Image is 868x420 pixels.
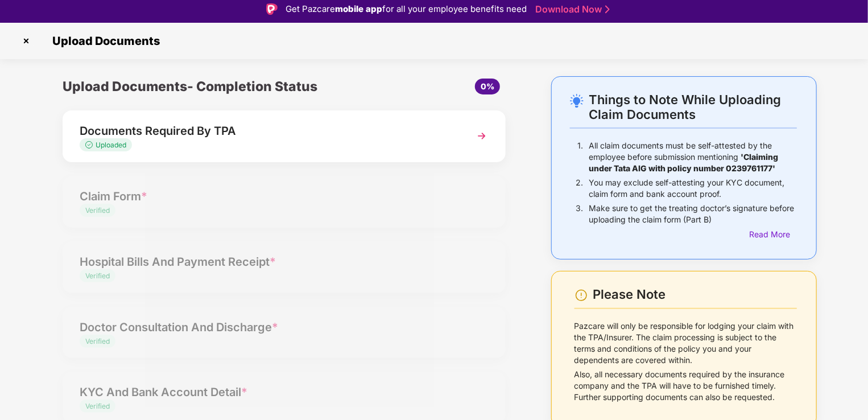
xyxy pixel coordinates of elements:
p: All claim documents must be self-attested by the employee before submission mentioning [589,140,797,174]
p: Pazcare will only be responsible for lodging your claim with the TPA/Insurer. The claim processin... [574,320,797,366]
span: 0% [481,81,494,91]
div: Things to Note While Uploading Claim Documents [589,92,797,122]
p: Also, all necessary documents required by the insurance company and the TPA will have to be furni... [574,369,797,403]
img: svg+xml;base64,PHN2ZyBpZD0iQ3Jvc3MtMzJ4MzIiIHhtbG5zPSJodHRwOi8vd3d3LnczLm9yZy8yMDAwL3N2ZyIgd2lkdG... [17,32,35,50]
strong: mobile app [335,3,382,14]
img: svg+xml;base64,PHN2ZyBpZD0iV2FybmluZ18tXzI0eDI0IiBkYXRhLW5hbWU9Ildhcm5pbmcgLSAyNHgyNCIgeG1sbnM9Im... [574,289,588,302]
span: Uploaded [96,141,126,149]
a: Download Now [535,3,606,15]
p: You may exclude self-attesting your KYC document, claim form and bank account proof. [589,177,797,200]
div: Upload Documents- Completion Status [63,76,358,97]
div: Read More [750,228,797,241]
p: 2. [576,177,583,200]
p: 1. [577,140,583,174]
img: svg+xml;base64,PHN2ZyBpZD0iTmV4dCIgeG1sbnM9Imh0dHA6Ly93d3cudzMub3JnLzIwMDAvc3ZnIiB3aWR0aD0iMzYiIG... [472,126,492,146]
img: svg+xml;base64,PHN2ZyB4bWxucz0iaHR0cDovL3d3dy53My5vcmcvMjAwMC9zdmciIHdpZHRoPSIyNC4wOTMiIGhlaWdodD... [570,94,584,108]
p: 3. [576,203,583,225]
span: Upload Documents [41,34,166,48]
div: Get Pazcare for all your employee benefits need [286,2,527,16]
img: Stroke [605,3,610,15]
img: svg+xml;base64,PHN2ZyB4bWxucz0iaHR0cDovL3d3dy53My5vcmcvMjAwMC9zdmciIHdpZHRoPSIxMy4zMzMiIGhlaWdodD... [85,141,96,149]
div: Documents Required By TPA [80,122,454,140]
p: Make sure to get the treating doctor’s signature before uploading the claim form (Part B) [589,203,797,225]
div: Please Note [593,287,797,302]
img: Logo [266,3,278,15]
